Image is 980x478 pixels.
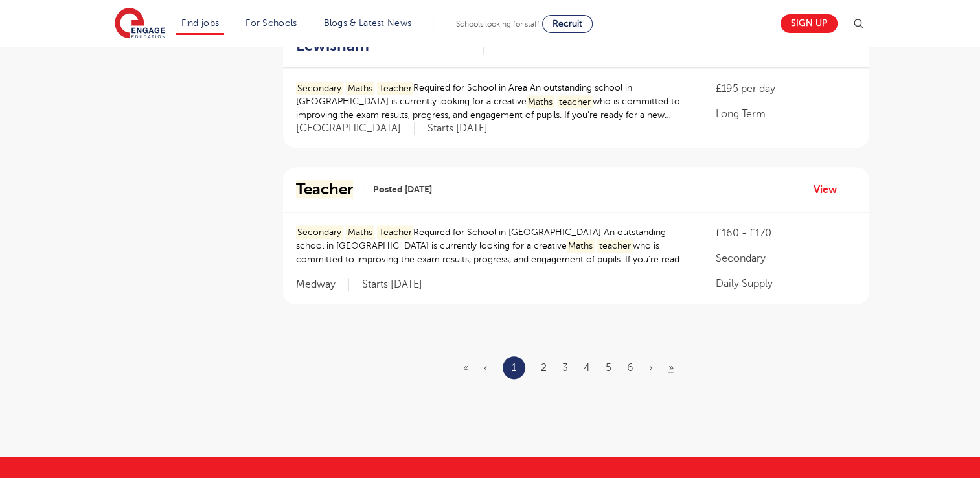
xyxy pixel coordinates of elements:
[296,225,690,266] p: Required for School in [GEOGRAPHIC_DATA] An outstanding school in [GEOGRAPHIC_DATA] is currently ...
[597,239,633,253] mark: teacher
[716,106,856,122] p: Long Term
[463,362,468,374] span: «
[484,362,487,374] span: ‹
[346,82,374,95] mark: Maths
[245,18,297,28] a: For Schools
[541,362,547,374] a: 2
[296,278,349,291] span: Medway
[553,19,582,28] span: Recruit
[346,225,374,239] mark: Maths
[427,122,488,135] p: Starts [DATE]
[527,95,555,109] mark: Maths
[296,82,344,95] mark: Secondary
[668,362,674,374] a: Last
[181,18,220,28] a: Find jobs
[377,225,414,239] mark: Teacher
[716,81,856,97] p: £195 per day
[716,251,856,266] p: Secondary
[296,122,415,135] span: [GEOGRAPHIC_DATA]
[716,225,856,241] p: £160 - £170
[716,276,856,291] p: Daily Supply
[115,8,165,40] img: Engage Education
[606,362,611,374] a: 5
[562,362,568,374] a: 3
[781,14,838,33] a: Sign up
[567,239,595,253] mark: Maths
[814,181,847,198] a: View
[627,362,633,374] a: 6
[649,362,653,374] a: Next
[512,359,516,376] a: 1
[584,362,590,374] a: 4
[296,81,690,122] p: Required for School in Area An outstanding school in [GEOGRAPHIC_DATA] is currently looking for a...
[296,180,353,198] mark: Teacher
[456,19,540,28] span: Schools looking for staff
[542,15,593,33] a: Recruit
[362,278,422,291] p: Starts [DATE]
[377,82,414,95] mark: Teacher
[373,183,432,196] span: Posted [DATE]
[296,225,344,239] mark: Secondary
[296,180,363,199] a: Teacher
[324,18,412,28] a: Blogs & Latest News
[557,95,593,109] mark: teacher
